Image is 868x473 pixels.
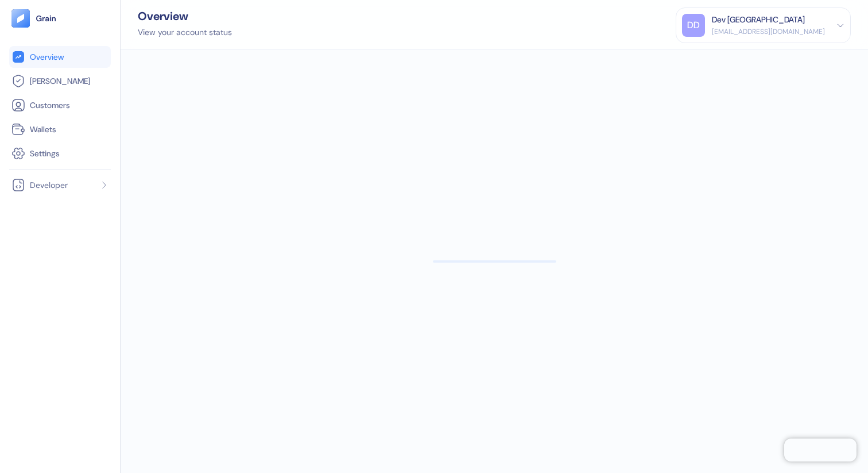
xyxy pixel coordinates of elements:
[11,122,108,136] a: Wallets
[712,14,805,26] div: Dev [GEOGRAPHIC_DATA]
[30,179,68,191] span: Developer
[682,14,705,37] div: DD
[30,99,70,111] span: Customers
[712,26,825,37] div: [EMAIL_ADDRESS][DOMAIN_NAME]
[30,148,60,159] span: Settings
[30,75,90,87] span: [PERSON_NAME]
[36,14,57,22] img: logo
[11,147,108,160] a: Settings
[11,50,108,64] a: Overview
[11,98,108,112] a: Customers
[30,124,56,135] span: Wallets
[11,74,108,88] a: [PERSON_NAME]
[138,26,232,39] div: View your account status
[30,51,64,63] span: Overview
[138,10,232,22] div: Overview
[784,439,857,462] iframe: Chatra live chat
[11,9,30,28] img: logo-tablet-V2.svg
